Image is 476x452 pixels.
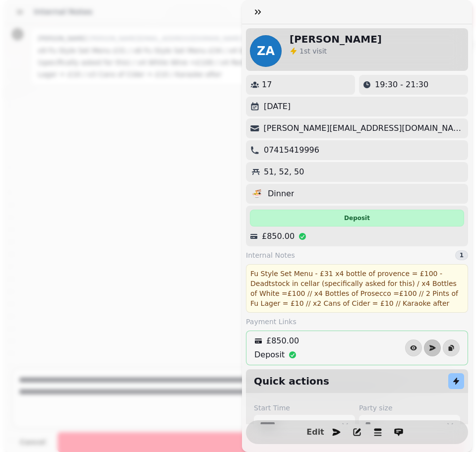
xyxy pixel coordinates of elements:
p: Dinner [268,188,294,200]
h2: [PERSON_NAME] [290,32,382,46]
p: [DATE] [264,101,291,113]
span: 1 [299,47,304,55]
p: Deposit [254,349,285,361]
p: 07415419996 [264,144,319,156]
p: visit [299,46,327,56]
button: Edit [305,422,325,442]
label: Party size [359,403,460,413]
span: Internal Notes [246,250,295,260]
p: 51, 52, 50 [264,166,304,178]
p: [PERSON_NAME][EMAIL_ADDRESS][DOMAIN_NAME] [264,122,464,134]
span: st [304,47,312,55]
p: 19:30 - 21:30 [375,79,428,91]
p: 🍜 [252,188,262,200]
p: £850.00 [266,335,299,347]
div: 1 [455,250,468,260]
p: £850.00 [262,230,295,242]
label: Start Time [254,403,355,413]
div: Deposit [250,210,464,226]
h2: Quick actions [254,374,329,388]
span: Edit [309,428,321,436]
span: Payment Links [246,317,297,327]
div: Fu Style Set Menu - £31 x4 bottle of provence = £100 - Deadtstock in cellar (specifically asked f... [246,264,468,313]
span: ZA [257,45,275,57]
p: 17 [262,79,272,91]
